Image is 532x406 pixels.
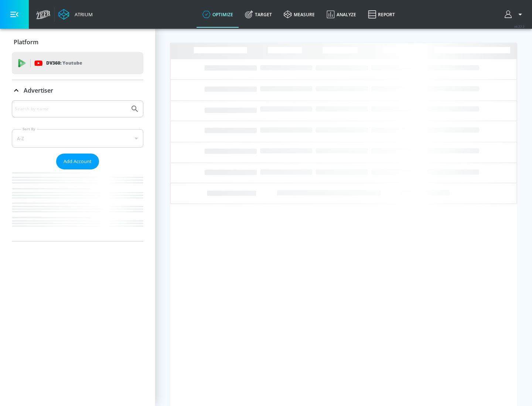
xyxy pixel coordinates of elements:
a: Atrium [58,9,93,20]
span: Add Account [64,157,92,166]
span: v 4.22.2 [514,24,525,28]
p: Youtube [62,59,82,67]
label: Sort By [21,127,37,131]
p: Advertiser [24,86,53,94]
input: Search by name [15,104,127,114]
a: Analyze [321,1,362,28]
a: Target [239,1,278,28]
div: DV360: Youtube [12,52,143,74]
p: Platform [14,38,38,46]
div: Atrium [72,11,93,18]
nav: list of Advertiser [12,169,143,241]
div: Advertiser [12,80,143,101]
button: Add Account [56,154,99,169]
div: Advertiser [12,100,143,241]
a: measure [278,1,321,28]
a: optimize [197,1,239,28]
a: Report [362,1,401,28]
div: Platform [12,32,143,52]
div: A-Z [12,129,143,148]
p: DV360: [46,59,82,67]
